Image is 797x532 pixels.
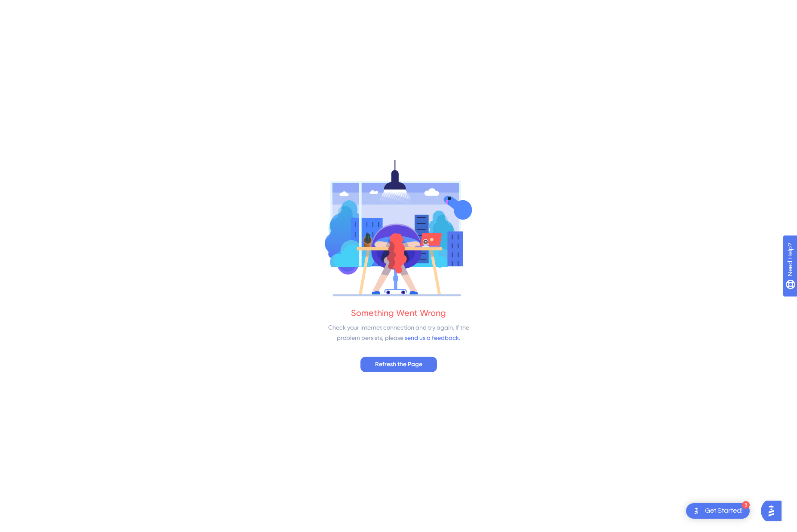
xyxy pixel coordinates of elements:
[20,2,54,12] span: Need Help?
[405,334,460,341] a: send us a feedback.
[705,506,743,516] div: Get Started!
[323,322,474,343] div: Check your internet connection and try again. If the problem persists, please
[761,498,787,524] iframe: UserGuiding AI Assistant Launcher
[691,506,702,516] img: launcher-image-alternative-text
[375,359,422,370] span: Refresh the Page
[351,307,446,319] div: Something Went Wrong
[686,503,750,519] div: Open Get Started! checklist, remaining modules: 3
[360,357,437,372] button: Refresh the Page
[742,501,750,509] div: 3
